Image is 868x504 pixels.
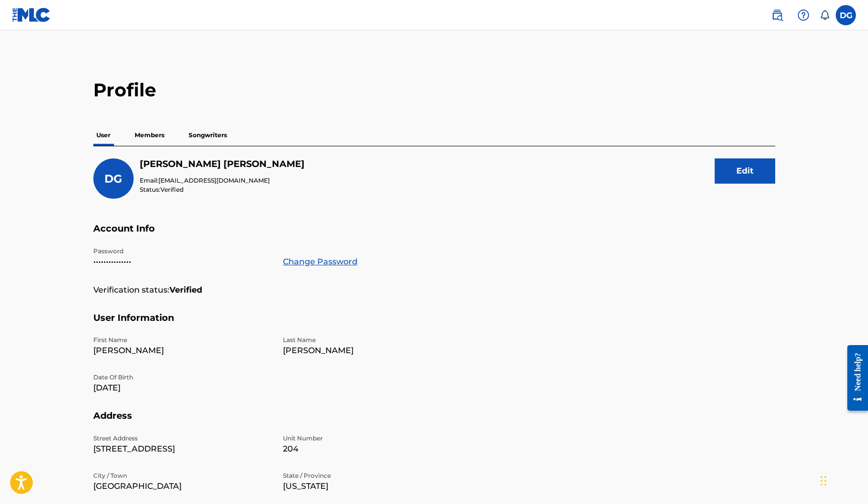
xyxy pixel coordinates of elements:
p: ••••••••••••••• [93,256,271,268]
strong: Verified [169,284,202,296]
p: Date Of Birth [93,373,271,382]
h5: User Information [93,312,775,336]
p: Email: [140,176,305,185]
a: Change Password [283,256,358,268]
div: Help [793,5,814,25]
span: [EMAIL_ADDRESS][DOMAIN_NAME] [158,177,270,184]
h5: Account Info [93,223,775,247]
p: [GEOGRAPHIC_DATA] [93,480,271,492]
h2: Profile [93,79,775,101]
p: Members [132,125,167,146]
button: Edit [715,158,775,184]
h5: Address [93,410,775,434]
p: City / Town [93,471,271,480]
img: help [797,9,809,21]
iframe: Resource Center [840,337,868,420]
p: 204 [283,443,460,455]
p: Last Name [283,335,460,345]
span: Verified [160,186,184,193]
p: [STREET_ADDRESS] [93,443,271,455]
iframe: Chat Widget [818,456,868,504]
img: MLC Logo [12,8,51,22]
p: [PERSON_NAME] [93,345,271,357]
p: Songwriters [186,125,230,146]
p: [DATE] [93,382,271,394]
p: [PERSON_NAME] [283,345,460,357]
div: User Menu [836,5,856,25]
span: DG [104,172,122,186]
p: First Name [93,335,271,345]
div: Notifications [820,10,830,20]
a: Public Search [767,5,787,25]
p: Password [93,247,271,256]
div: Drag [821,466,827,496]
p: User [93,125,113,146]
h5: Daniel Gerendas [140,158,305,170]
p: Street Address [93,434,271,443]
p: Verification status: [93,284,169,296]
p: State / Province [283,471,460,480]
p: [US_STATE] [283,480,460,492]
img: search [771,9,783,21]
p: Status: [140,185,305,194]
p: Unit Number [283,434,460,443]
